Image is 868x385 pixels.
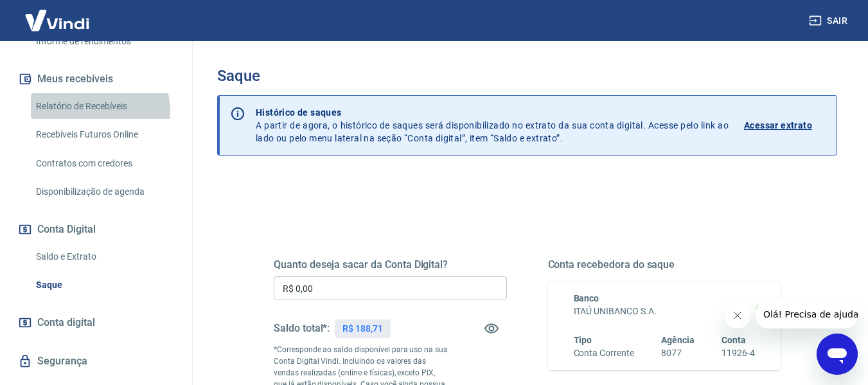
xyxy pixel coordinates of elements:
h3: Saque [217,67,837,85]
a: Saque [31,272,177,298]
button: Meus recebíveis [15,65,177,93]
h6: 11926-4 [722,346,755,360]
span: Conta [722,335,746,345]
p: Histórico de saques [256,106,729,119]
iframe: Mensagem da empresa [756,300,858,328]
a: Conta digital [15,309,177,337]
h6: Conta Corrente [574,346,634,360]
iframe: Botão para abrir a janela de mensagens [817,334,858,375]
a: Recebíveis Futuros Online [31,121,177,148]
button: Conta Digital [15,215,177,244]
span: Olá! Precisa de ajuda? [8,9,108,19]
a: Disponibilização de agenda [31,179,177,205]
a: Informe de rendimentos [31,28,177,55]
p: Acessar extrato [744,119,812,132]
a: Acessar extrato [744,106,826,145]
a: Segurança [15,347,177,375]
h6: ITAÚ UNIBANCO S.A. [574,305,756,318]
span: Tipo [574,335,592,345]
h5: Quanto deseja sacar da Conta Digital? [274,258,507,271]
span: Agência [661,335,695,345]
h5: Saldo total*: [274,322,330,335]
a: Saldo e Extrato [31,244,177,270]
span: Banco [574,293,599,303]
a: Relatório de Recebíveis [31,93,177,120]
span: Conta digital [37,314,95,332]
iframe: Fechar mensagem [725,303,750,328]
h5: Conta recebedora do saque [548,258,781,271]
a: Contratos com credores [31,150,177,177]
p: R$ 188,71 [342,322,383,336]
img: Vindi [15,1,99,40]
h6: 8077 [661,346,695,360]
p: A partir de agora, o histórico de saques será disponibilizado no extrato da sua conta digital. Ac... [256,106,729,145]
button: Sair [806,9,853,33]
